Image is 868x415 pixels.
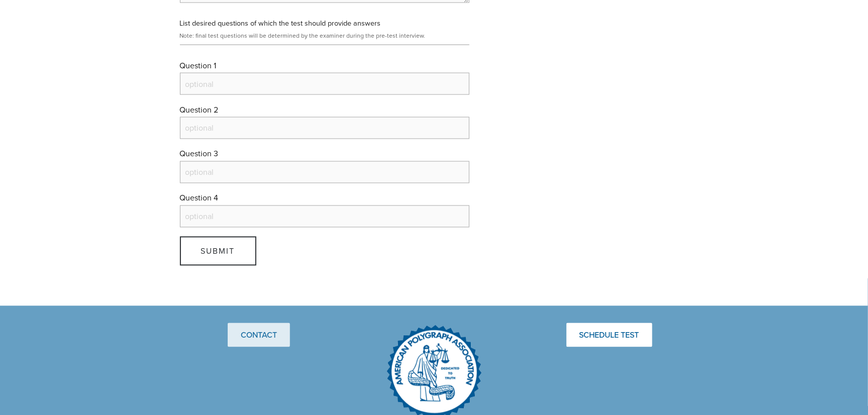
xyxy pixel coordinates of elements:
input: optional [180,117,469,139]
span: Submit [201,246,235,257]
input: optional [180,161,469,183]
div: Note: final test questions will be determined by the examiner during the pre-test interview. [180,28,469,43]
a: Schedule Test [566,323,652,347]
span: Question 3 [180,148,219,159]
span: Question 2 [180,104,219,115]
span: Question 4 [180,192,219,203]
a: Contact [228,323,290,347]
input: optional [180,205,469,228]
input: optional [180,73,469,95]
button: SubmitSubmit [180,237,256,266]
span: Question 1 [180,60,217,71]
div: List desired questions of which the test should provide answers [180,18,469,28]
